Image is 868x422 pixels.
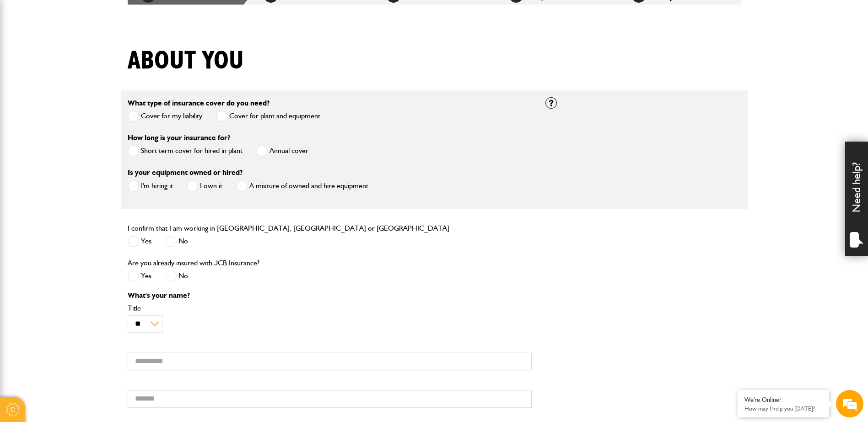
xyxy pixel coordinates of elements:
[128,236,151,247] label: Yes
[236,180,368,192] label: A mixture of owned and hire equipment
[128,292,532,299] p: What's your name?
[216,111,320,122] label: Cover for plant and equipment
[128,134,230,142] label: How long is your insurance for?
[165,236,188,247] label: No
[128,180,173,192] label: I'm hiring it
[128,270,151,282] label: Yes
[128,225,449,232] label: I confirm that I am working in [GEOGRAPHIC_DATA], [GEOGRAPHIC_DATA] or [GEOGRAPHIC_DATA]
[128,145,243,157] label: Short term cover for hired in plant
[128,305,532,312] label: Title
[744,396,822,404] div: We're Online!
[165,270,188,282] label: No
[128,169,243,176] label: Is your equipment owned or hired?
[128,111,202,122] label: Cover for my liability
[128,259,259,267] label: Are you already insured with JCB Insurance?
[744,405,822,412] p: How may I help you today?
[845,142,868,256] div: Need help?
[256,145,308,157] label: Annual cover
[128,46,244,76] h1: About you
[187,180,222,192] label: I own it
[128,100,270,107] label: What type of insurance cover do you need?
